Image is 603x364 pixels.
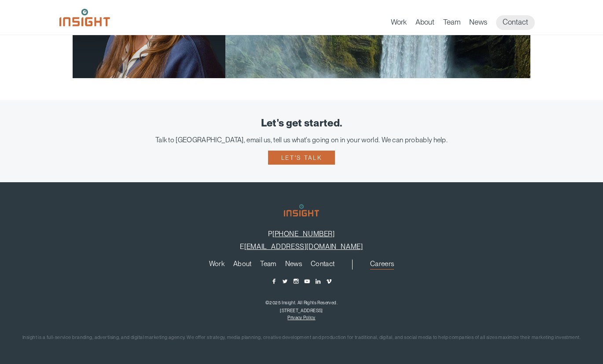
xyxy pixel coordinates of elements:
[13,118,590,129] div: Let's get started.
[59,9,110,26] img: Insight Marketing Design
[285,315,317,320] nav: copyright navigation menu
[315,278,321,285] a: LinkedIn
[469,18,487,30] a: News
[304,278,310,285] a: YouTube
[443,18,460,30] a: Team
[244,242,363,251] a: [EMAIL_ADDRESS][DOMAIN_NAME]
[391,18,407,30] a: Work
[326,278,332,285] a: Vimeo
[205,259,353,270] nav: primary navigation menu
[268,151,335,165] a: Let's talk
[13,333,590,342] p: Insight is a full-service branding, advertising, and digital marketing agency. We offer strategy,...
[282,278,288,285] a: Twitter
[366,259,398,270] nav: secondary navigation menu
[287,315,315,320] a: Privacy Policy
[311,260,335,270] a: Contact
[370,260,394,270] a: Careers
[13,242,590,251] p: E
[13,136,590,144] div: Talk to [GEOGRAPHIC_DATA], email us, tell us what's going on in your world. We can probably help.
[293,278,299,285] a: Instagram
[13,299,590,314] p: ©2025 Insight. All Rights Reserved. [STREET_ADDRESS]
[233,260,252,270] a: About
[284,204,319,216] img: Insight Marketing Design
[391,15,544,30] nav: primary navigation menu
[285,260,302,270] a: News
[496,15,535,30] a: Contact
[271,278,277,285] a: Facebook
[13,230,590,238] p: P
[272,230,335,238] a: [PHONE_NUMBER]
[260,260,276,270] a: Team
[415,18,434,30] a: About
[209,260,224,270] a: Work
